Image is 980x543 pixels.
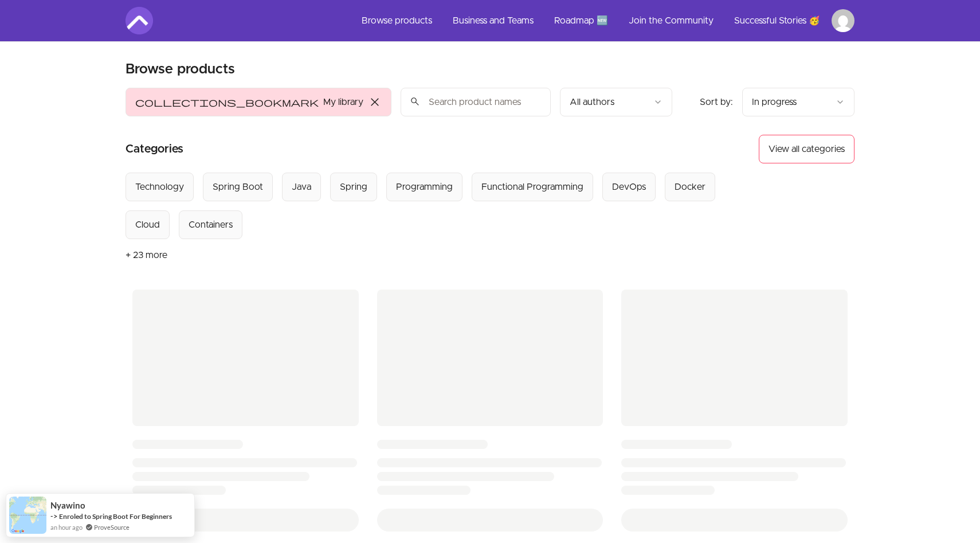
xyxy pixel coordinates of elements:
a: Browse products [352,7,441,34]
span: Sort by: [700,97,733,107]
button: View all categories [759,135,854,163]
a: Roadmap 🆕 [545,7,617,34]
div: Spring [340,180,367,194]
a: Enroled to Spring Boot For Beginners [59,512,172,521]
div: Cloud [135,218,160,232]
a: ProveSource [94,524,130,531]
button: Filter by My library [126,88,391,116]
a: Business and Teams [444,7,543,34]
div: Docker [675,180,705,194]
h2: Categories [126,135,183,163]
div: Spring Boot [213,180,263,194]
span: collections_bookmark [135,95,319,109]
nav: Main [352,7,854,34]
h1: Browse products [126,60,235,79]
button: + 23 more [126,239,167,271]
span: search [410,93,420,110]
div: Technology [135,180,184,194]
img: Amigoscode logo [126,7,153,34]
a: Join the Community [620,7,723,34]
div: Java [292,180,311,194]
div: Functional Programming [481,180,583,194]
span: -> [50,511,58,521]
input: Search product names [401,88,551,116]
img: Profile image for Bhagath Veerannagari [832,9,854,32]
button: Filter by author [560,88,672,116]
button: Product sort options [742,88,854,116]
a: Successful Stories 🥳 [725,7,829,34]
div: Programming [396,180,453,194]
span: close [368,95,382,109]
img: provesource social proof notification image [9,497,46,534]
div: DevOps [612,180,646,194]
span: Nyawino [50,501,85,510]
span: an hour ago [50,522,83,532]
div: Containers [189,218,233,232]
